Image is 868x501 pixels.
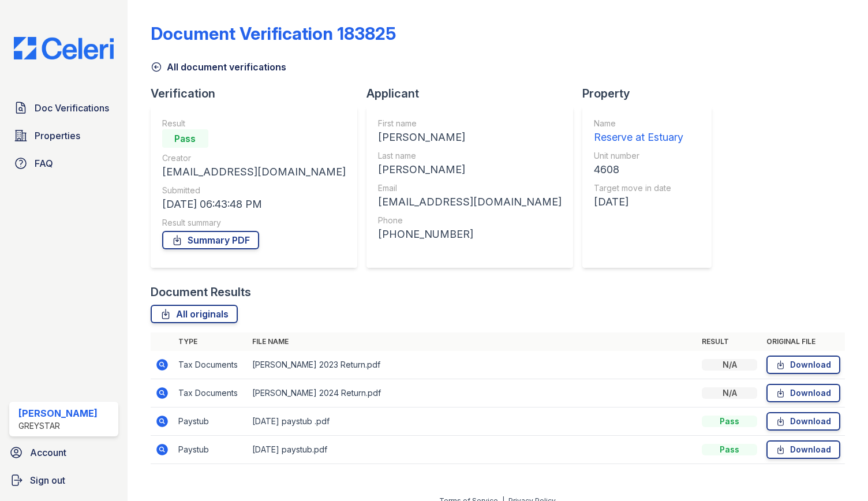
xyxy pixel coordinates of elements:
[35,101,109,115] span: Doc Verifications
[151,284,251,300] div: Document Results
[378,226,562,242] div: [PHONE_NUMBER]
[378,150,562,162] div: Last name
[594,194,683,210] div: [DATE]
[378,129,562,145] div: [PERSON_NAME]
[9,152,118,175] a: FAQ
[174,351,248,379] td: Tax Documents
[162,118,346,129] div: Result
[697,332,762,351] th: Result
[162,217,346,229] div: Result summary
[162,152,346,164] div: Creator
[594,182,683,194] div: Target move in date
[766,356,840,374] a: Download
[174,332,248,351] th: Type
[151,23,396,44] div: Document Verification 183825
[702,359,757,371] div: N/A
[248,407,697,436] td: [DATE] paystub .pdf
[5,441,123,464] a: Account
[594,162,683,178] div: 4608
[151,85,366,102] div: Verification
[762,332,845,351] th: Original file
[35,156,53,170] span: FAQ
[366,85,582,102] div: Applicant
[766,412,840,431] a: Download
[594,118,683,145] a: Name Reserve at Estuary
[248,379,697,407] td: [PERSON_NAME] 2024 Return.pdf
[162,185,346,196] div: Submitted
[162,164,346,180] div: [EMAIL_ADDRESS][DOMAIN_NAME]
[378,182,562,194] div: Email
[248,351,697,379] td: [PERSON_NAME] 2023 Return.pdf
[174,379,248,407] td: Tax Documents
[174,407,248,436] td: Paystub
[162,196,346,212] div: [DATE] 06:43:48 PM
[594,129,683,145] div: Reserve at Estuary
[174,436,248,464] td: Paystub
[766,440,840,459] a: Download
[594,118,683,129] div: Name
[162,129,208,148] div: Pass
[162,231,259,249] a: Summary PDF
[702,387,757,399] div: N/A
[18,420,98,432] div: Greystar
[378,162,562,178] div: [PERSON_NAME]
[30,446,66,459] span: Account
[378,215,562,226] div: Phone
[582,85,721,102] div: Property
[35,129,80,143] span: Properties
[151,60,286,74] a: All document verifications
[594,150,683,162] div: Unit number
[248,436,697,464] td: [DATE] paystub.pdf
[9,124,118,147] a: Properties
[151,305,238,323] a: All originals
[9,96,118,119] a: Doc Verifications
[5,37,123,59] img: CE_Logo_Blue-a8612792a0a2168367f1c8372b55b34899dd931a85d93a1a3d3e32e68fde9ad4.png
[378,194,562,210] div: [EMAIL_ADDRESS][DOMAIN_NAME]
[702,416,757,427] div: Pass
[30,473,65,487] span: Sign out
[766,384,840,402] a: Download
[5,469,123,492] a: Sign out
[378,118,562,129] div: First name
[248,332,697,351] th: File name
[702,444,757,455] div: Pass
[18,406,98,420] div: [PERSON_NAME]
